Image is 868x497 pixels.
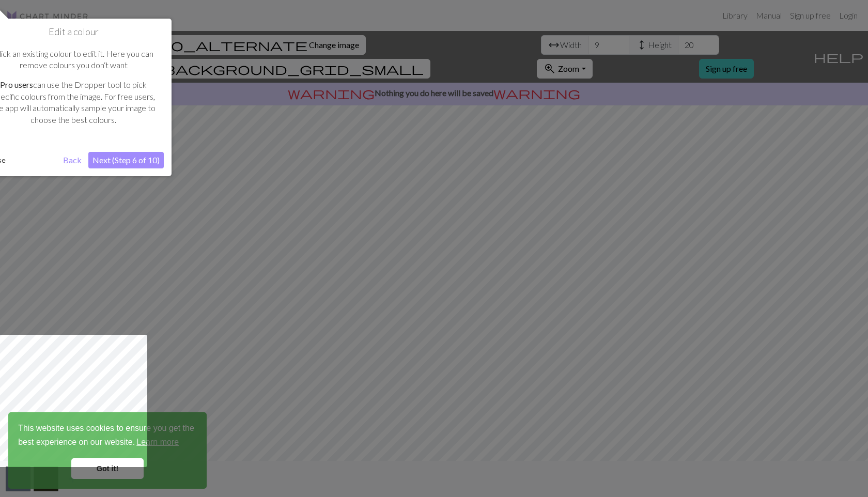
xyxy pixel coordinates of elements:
button: Back [59,152,86,168]
button: Next (Step 6 of 10) [88,152,164,168]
